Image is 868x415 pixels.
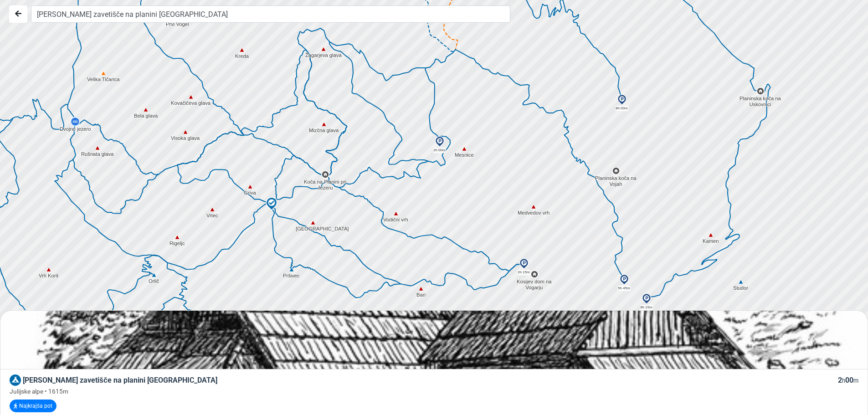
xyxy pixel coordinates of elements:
[23,376,217,384] span: [PERSON_NAME] zavetišče na planini [GEOGRAPHIC_DATA]
[9,5,27,23] button: Nazaj
[842,377,845,384] small: h
[10,387,858,396] div: Julijske alpe • 1615m
[31,5,510,23] input: Iskanje...
[838,376,858,384] span: 2 00
[10,400,56,412] button: Najkrajša pot
[853,377,858,384] small: m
